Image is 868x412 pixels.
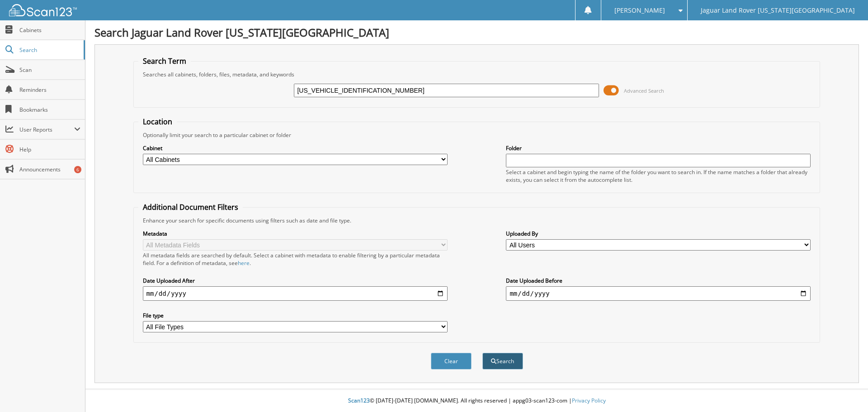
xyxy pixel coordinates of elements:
[506,168,811,184] div: Select a cabinet and begin typing the name of the folder you want to search in. If the name match...
[19,26,80,34] span: Cabinets
[143,251,448,267] div: All metadata fields are searched by default. Select a cabinet with metadata to enable filtering b...
[9,4,77,16] img: scan123-logo-white.svg
[19,106,80,114] span: Bookmarks
[143,144,448,152] label: Cabinet
[138,217,816,224] div: Enhance your search for specific documents using filters such as date and file type.
[572,397,606,404] a: Privacy Policy
[823,369,868,412] iframe: Chat Widget
[138,131,816,139] div: Optionally limit your search to a particular cabinet or folder
[138,117,177,127] legend: Location
[19,86,80,94] span: Reminders
[624,87,664,94] span: Advanced Search
[482,353,523,369] button: Search
[506,286,811,301] input: end
[19,146,80,153] span: Help
[238,259,250,267] a: here
[138,56,191,66] legend: Search Term
[138,202,243,212] legend: Additional Document Filters
[143,277,448,284] label: Date Uploaded After
[143,286,448,301] input: start
[19,166,80,173] span: Announcements
[138,71,816,78] div: Searches all cabinets, folders, files, metadata, and keywords
[19,46,79,54] span: Search
[506,230,811,237] label: Uploaded By
[143,230,448,237] label: Metadata
[506,277,811,284] label: Date Uploaded Before
[143,312,448,319] label: File type
[19,66,80,74] span: Scan
[19,126,74,133] span: User Reports
[701,8,855,13] span: Jaguar Land Rover [US_STATE][GEOGRAPHIC_DATA]
[431,353,472,369] button: Clear
[85,390,868,412] div: © [DATE]-[DATE] [DOMAIN_NAME]. All rights reserved | appg03-scan123-com |
[614,8,665,13] span: [PERSON_NAME]
[94,25,859,40] h1: Search Jaguar Land Rover [US_STATE][GEOGRAPHIC_DATA]
[506,144,811,152] label: Folder
[348,397,370,404] span: Scan123
[74,166,81,173] div: 6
